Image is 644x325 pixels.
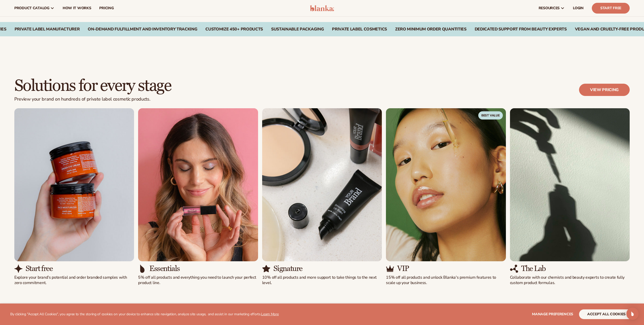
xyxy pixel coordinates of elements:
img: Shopify Image 18 [510,108,630,261]
span: product catalog [14,6,49,10]
div: 2 / 5 [138,108,258,286]
img: Shopify Image 14 [262,108,382,261]
img: Shopify Image 11 [14,265,23,273]
p: 15% off all products and unlock Blanka's premium features to scale up your business. [386,275,506,286]
h3: VIP [397,264,409,273]
img: logo [310,5,334,11]
img: Shopify Image 19 [510,265,518,273]
img: Shopify Image 16 [386,108,506,261]
div: ZERO MINIMUM ORDER QUANTITIES [395,27,467,32]
div: 4 / 5 [386,108,506,286]
span: Best Value [478,111,503,120]
div: CUSTOMIZE 450+ PRODUCTS [205,27,263,32]
h3: Start free [26,264,52,273]
span: How It Works [63,6,91,10]
img: Shopify Image 13 [138,265,146,273]
img: Shopify Image 10 [14,108,134,261]
div: Open Intercom Messenger [626,308,639,320]
img: Shopify Image 17 [386,265,394,273]
div: PRIVATE LABEL COSMETICS [332,27,387,32]
span: LOGIN [573,6,584,10]
div: On-Demand Fulfillment and Inventory Tracking [88,27,197,32]
p: Preview your brand on hundreds of private label cosmetic products. [14,96,171,102]
button: accept all cookies [579,309,634,319]
span: Manage preferences [532,312,573,317]
span: resources [539,6,560,10]
div: DEDICATED SUPPORT FROM BEAUTY EXPERTS [475,27,567,32]
p: Collaborate with our chemists and beauty experts to create fully custom product formulas. [510,275,630,286]
a: Start Free [592,3,630,14]
button: Manage preferences [532,309,573,319]
span: pricing [99,6,114,10]
img: Shopify Image 12 [138,108,258,261]
div: 3 / 5 [262,108,382,286]
p: 5% off all products and everything you need to launch your perfect product line. [138,275,258,286]
img: Shopify Image 15 [262,265,270,273]
h3: The Lab [521,264,546,273]
div: PRIVATE LABEL MANUFACTURER [15,27,80,32]
p: 10% off all products and more support to take things to the next level. [262,275,382,286]
a: View pricing [579,84,630,96]
h3: Essentials [149,264,180,273]
p: By clicking "Accept All Cookies", you agree to the storing of cookies on your device to enhance s... [10,312,279,317]
h3: Signature [273,264,302,273]
a: Learn More [261,312,279,317]
div: SUSTAINABLE PACKAGING [271,27,324,32]
div: 1 / 5 [14,108,134,286]
div: 5 / 5 [510,108,630,286]
h2: Solutions for every stage [14,77,171,94]
p: Explore your brand’s potential and order branded samples with zero commitment. [14,275,134,286]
